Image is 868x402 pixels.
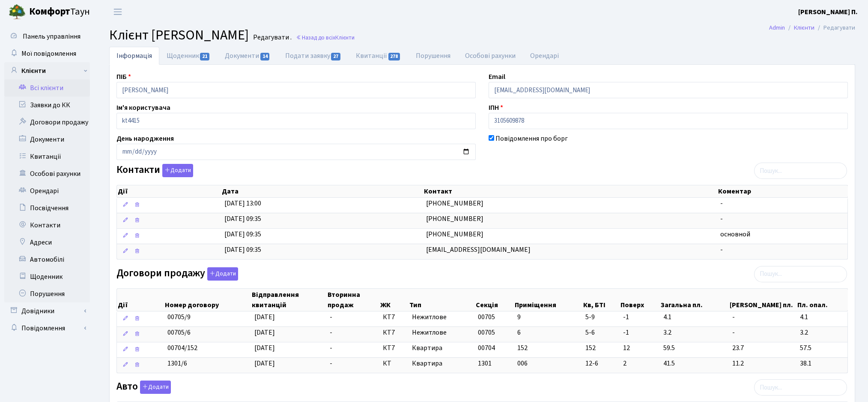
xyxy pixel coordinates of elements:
[331,53,340,60] span: 27
[756,19,868,37] nav: breadcrumb
[4,320,90,337] a: Повідомлення
[140,381,171,394] button: Авто
[29,5,70,18] b: Комфорт
[330,343,332,353] span: -
[167,359,187,368] span: 1301/6
[478,343,495,353] span: 00704
[732,328,793,338] span: -
[162,164,193,177] button: Контакти
[517,343,528,353] span: 152
[221,185,423,197] th: Дата
[224,214,261,224] span: [DATE] 09:35
[251,289,327,311] th: Відправлення квитанцій
[663,312,725,322] span: 4.1
[379,289,409,311] th: ЖК
[254,328,275,337] span: [DATE]
[426,230,483,239] span: [PHONE_NUMBER]
[478,359,492,368] span: 1301
[224,199,261,208] span: [DATE] 13:00
[623,359,656,369] span: 2
[109,47,159,65] a: Інформація
[663,343,725,353] span: 59.5
[495,133,568,144] label: Повідомлення про борг
[167,328,191,337] span: 00705/6
[720,199,723,208] span: -
[4,302,90,320] a: Довідники
[254,343,275,353] span: [DATE]
[117,289,164,311] th: Дії
[254,359,275,368] span: [DATE]
[383,343,405,353] span: КТ7
[330,328,332,337] span: -
[21,49,76,58] span: Мої повідомлення
[296,33,355,42] a: Назад до всіхКлієнти
[794,23,814,32] a: Клієнти
[335,33,355,42] span: Клієнти
[754,266,847,282] input: Пошук...
[4,45,90,62] a: Мої повідомлення
[426,199,483,208] span: [PHONE_NUMBER]
[754,379,847,396] input: Пошук...
[517,359,528,368] span: 006
[732,343,793,353] span: 23.7
[383,359,405,369] span: КТ
[159,47,218,65] a: Щоденник
[4,165,90,182] a: Особові рахунки
[732,312,793,322] span: -
[388,53,400,60] span: 278
[9,3,26,21] img: logo.png
[4,182,90,199] a: Орендарі
[116,103,170,113] label: Ім'я користувача
[478,328,495,337] span: 00705
[663,328,725,338] span: 3.2
[623,343,656,353] span: 12
[29,5,90,19] span: Таун
[218,47,277,65] a: Документи
[116,72,131,82] label: ПІБ
[4,79,90,97] a: Всі клієнти
[164,289,251,311] th: Номер договору
[4,62,90,79] a: Клієнти
[167,343,197,353] span: 00704/152
[412,312,471,322] span: Нежитлове
[327,289,379,311] th: Вторинна продаж
[720,230,750,239] span: основной
[4,251,90,268] a: Автомобілі
[660,289,729,311] th: Загальна пл.
[798,7,858,17] a: [PERSON_NAME] П.
[475,289,514,311] th: Секція
[412,343,471,353] span: Квартира
[278,47,349,65] a: Подати заявку
[517,312,521,322] span: 9
[138,379,171,394] a: Додати
[160,163,193,178] a: Додати
[207,267,238,281] button: Договори продажу
[4,131,90,148] a: Документи
[23,32,81,41] span: Панель управління
[585,312,616,322] span: 5-9
[489,72,505,82] label: Email
[800,359,844,369] span: 38.1
[623,312,656,322] span: -1
[729,289,796,311] th: [PERSON_NAME] пл.
[412,328,471,338] span: Нежитлове
[663,359,725,369] span: 41.5
[523,47,566,65] a: Орендарі
[4,97,90,114] a: Заявки до КК
[800,312,844,322] span: 4.1
[585,359,616,369] span: 12-6
[260,53,270,60] span: 14
[720,245,723,254] span: -
[423,185,717,197] th: Контакт
[800,328,844,338] span: 3.2
[4,148,90,165] a: Квитанції
[769,23,785,32] a: Admin
[330,359,332,368] span: -
[458,47,523,65] a: Особові рахунки
[620,289,660,311] th: Поверх
[426,214,483,224] span: [PHONE_NUMBER]
[116,381,171,394] label: Авто
[754,163,847,179] input: Пошук...
[798,7,858,17] b: [PERSON_NAME] П.
[409,289,474,311] th: Тип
